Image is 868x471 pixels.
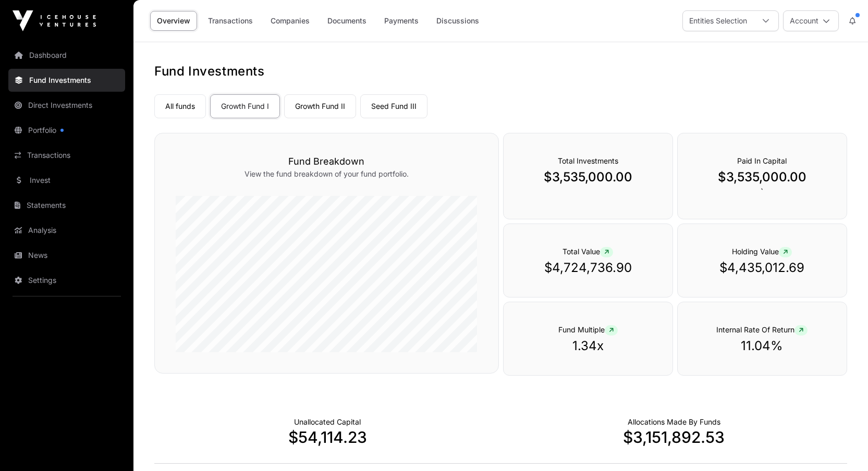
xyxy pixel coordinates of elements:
[13,10,96,31] img: Icehouse Ventures Logo
[524,169,652,185] p: $3,535,000.00
[154,428,501,447] p: $54,114.23
[699,259,826,276] p: $4,435,012.69
[150,11,197,31] a: Overview
[210,94,280,118] a: Growth Fund I
[732,247,792,256] span: Holding Value
[716,325,808,334] span: Internal Rate Of Return
[360,94,427,118] a: Seed Fund III
[284,94,356,118] a: Growth Fund II
[558,325,618,334] span: Fund Multiple
[8,119,125,142] a: Portfolio
[783,10,839,31] button: Account
[201,11,260,31] a: Transactions
[8,169,125,192] a: Invest
[8,269,125,292] a: Settings
[683,11,753,31] div: Entities Selection
[816,421,868,471] iframe: Chat Widget
[294,417,361,427] p: Cash not yet allocated
[8,94,125,117] a: Direct Investments
[430,11,486,31] a: Discussions
[699,338,826,354] p: 11.04%
[558,156,618,165] span: Total Investments
[524,259,652,276] p: $4,724,736.90
[8,244,125,267] a: News
[176,169,478,179] p: View the fund breakdown of your fund portfolio.
[628,417,720,427] p: Capital Deployed Into Companies
[154,63,847,80] h1: Fund Investments
[563,247,613,256] span: Total Value
[176,154,478,169] h3: Fund Breakdown
[377,11,425,31] a: Payments
[154,94,206,118] a: All funds
[737,156,787,165] span: Paid In Capital
[501,428,848,447] p: $3,151,892.53
[264,11,316,31] a: Companies
[699,169,826,185] p: $3,535,000.00
[677,133,847,219] div: `
[8,44,125,67] a: Dashboard
[8,69,125,92] a: Fund Investments
[8,144,125,167] a: Transactions
[524,338,652,354] p: 1.34x
[8,219,125,242] a: Analysis
[8,194,125,217] a: Statements
[321,11,373,31] a: Documents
